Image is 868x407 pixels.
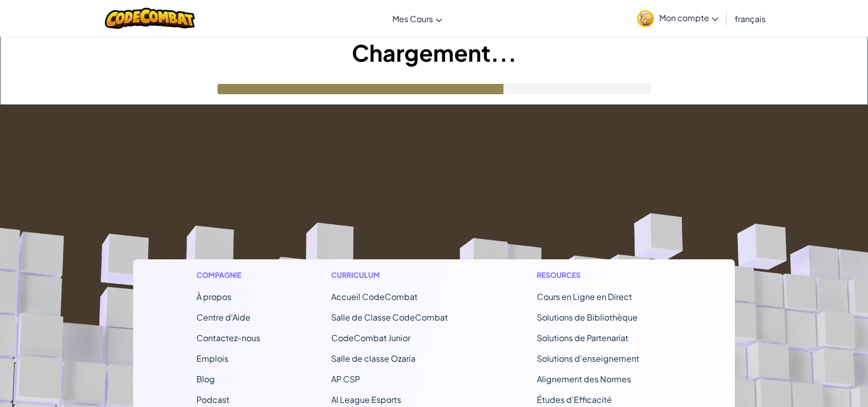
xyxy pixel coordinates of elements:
span: Mes Cours [392,13,433,24]
a: français [730,5,771,32]
a: Cours en Ligne en Direct [537,291,632,302]
img: avatar [637,10,654,27]
span: Accueil CodeCombat [331,291,418,302]
h1: Compagnie [196,270,260,280]
a: Centre d'Aide [196,312,250,323]
a: Emplois [196,353,228,364]
img: CodeCombat logo [105,8,195,29]
h1: Chargement... [1,37,867,68]
a: À propos [196,291,231,302]
a: CodeCombat Junior [331,332,410,343]
a: Solutions de Partenariat [537,332,628,343]
h1: Resources [537,270,672,280]
a: AP CSP [331,374,360,384]
a: Solutions de Bibliothèque [537,312,638,323]
a: Salle de classe Ozaria [331,353,415,364]
a: AI League Esports [331,394,401,405]
a: Blog [196,374,215,384]
a: Études d'Efficacité [537,394,612,405]
a: Podcast [196,394,229,405]
a: Solutions d'enseignement [537,353,639,364]
a: Salle de Classe CodeCombat [331,312,448,323]
a: Alignement des Normes [537,374,631,384]
span: Contactez-nous [196,332,260,343]
a: Mes Cours [387,5,447,32]
span: français [735,13,766,24]
a: Mon compte [632,2,724,34]
h1: Curriculum [331,270,466,280]
span: Mon compte [659,12,718,23]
